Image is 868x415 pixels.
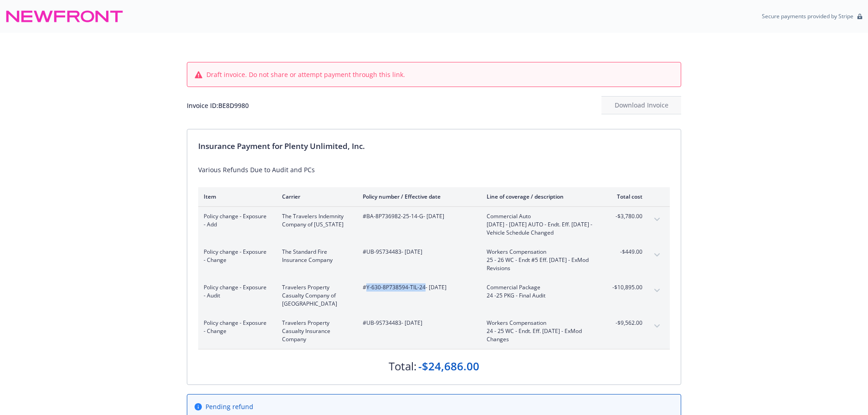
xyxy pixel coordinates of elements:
[205,402,253,411] span: Pending refund
[198,242,670,278] div: Policy change - Exposure - ChangeThe Standard Fire Insurance Company#UB-9S734483- [DATE]Workers C...
[282,248,348,264] span: The Standard Fire Insurance Company
[487,193,594,200] div: Line of coverage / description
[601,97,681,114] div: Download Invoice
[198,165,670,174] div: Various Refunds Due to Audit and PCs
[487,327,594,343] span: 24 - 25 WC - Endt. Eff. [DATE] - ExMod Changes
[282,212,348,229] span: The Travelers Indemnity Company of [US_STATE]
[487,248,594,256] span: Workers Compensation
[204,193,267,200] div: Item
[608,319,642,327] span: -$9,562.00
[601,96,681,114] button: Download Invoice
[487,248,594,272] span: Workers Compensation25 - 26 WC - Endt #5 Eff. [DATE] - ExMod Revisions
[363,319,472,327] span: #UB-9S734483 - [DATE]
[204,248,267,264] span: Policy change - Exposure - Change
[608,212,642,220] span: -$3,780.00
[650,212,664,227] button: expand content
[206,70,405,79] span: Draft invoice. Do not share or attempt payment through this link.
[487,319,594,343] span: Workers Compensation24 - 25 WC - Endt. Eff. [DATE] - ExMod Changes
[198,313,670,349] div: Policy change - Exposure - ChangeTravelers Property Casualty Insurance Company#UB-9S734483- [DATE...
[204,319,267,335] span: Policy change - Exposure - Change
[487,283,594,300] span: Commercial Package24 -25 PKG - Final Audit
[363,193,472,200] div: Policy number / Effective date
[363,212,472,220] span: #BA-8P736982-25-14-G - [DATE]
[487,220,594,237] span: [DATE] - [DATE] AUTO - Endt. Eff. [DATE] - Vehicle Schedule Changed
[487,212,594,220] span: Commercial Auto
[487,292,594,300] span: 24 -25 PKG - Final Audit
[282,193,348,200] div: Carrier
[363,283,472,292] span: #Y-630-8P738594-TIL-24 - [DATE]
[487,212,594,237] span: Commercial Auto[DATE] - [DATE] AUTO - Endt. Eff. [DATE] - Vehicle Schedule Changed
[363,248,472,256] span: #UB-9S734483 - [DATE]
[487,319,594,327] span: Workers Compensation
[650,248,664,262] button: expand content
[204,283,267,300] span: Policy change - Exposure - Audit
[282,319,348,343] span: Travelers Property Casualty Insurance Company
[487,283,594,292] span: Commercial Package
[418,359,479,374] div: -$24,686.00
[762,12,853,20] p: Secure payments provided by Stripe
[608,248,642,256] span: -$449.00
[282,283,348,308] span: Travelers Property Casualty Company of [GEOGRAPHIC_DATA]
[608,283,642,292] span: -$10,895.00
[650,319,664,333] button: expand content
[187,101,249,110] div: Invoice ID: BE8D9980
[487,256,594,272] span: 25 - 26 WC - Endt #5 Eff. [DATE] - ExMod Revisions
[198,140,670,152] div: Insurance Payment for Plenty Unlimited, Inc.
[650,283,664,298] button: expand content
[198,278,670,313] div: Policy change - Exposure - AuditTravelers Property Casualty Company of [GEOGRAPHIC_DATA]#Y-630-8P...
[608,193,642,200] div: Total cost
[389,359,416,374] div: Total:
[198,207,670,242] div: Policy change - Exposure - AddThe Travelers Indemnity Company of [US_STATE]#BA-8P736982-25-14-G- ...
[204,212,267,229] span: Policy change - Exposure - Add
